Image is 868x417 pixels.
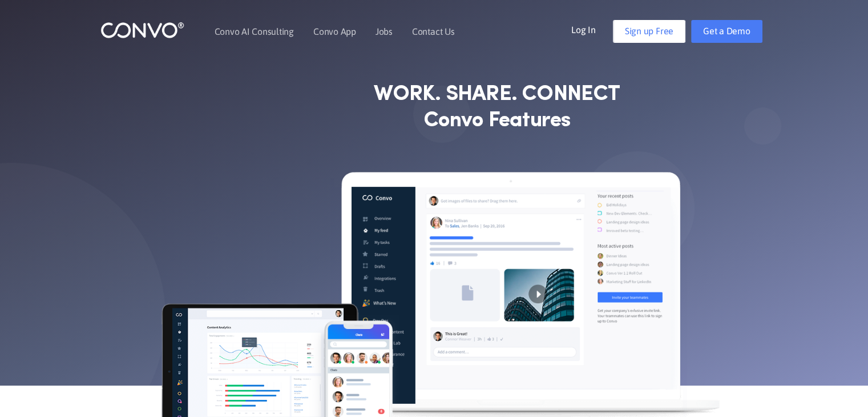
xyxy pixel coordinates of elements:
[376,27,393,36] a: Jobs
[691,20,762,43] a: Get a Demo
[313,27,356,36] a: Convo App
[571,20,613,38] a: Log In
[412,27,455,36] a: Contact Us
[744,107,781,145] img: shape_not_found
[100,21,184,39] img: logo_1.png
[215,27,294,36] a: Convo AI Consulting
[613,20,685,43] a: Sign up Free
[373,82,620,134] strong: WORK. SHARE. CONNECT Convo Features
